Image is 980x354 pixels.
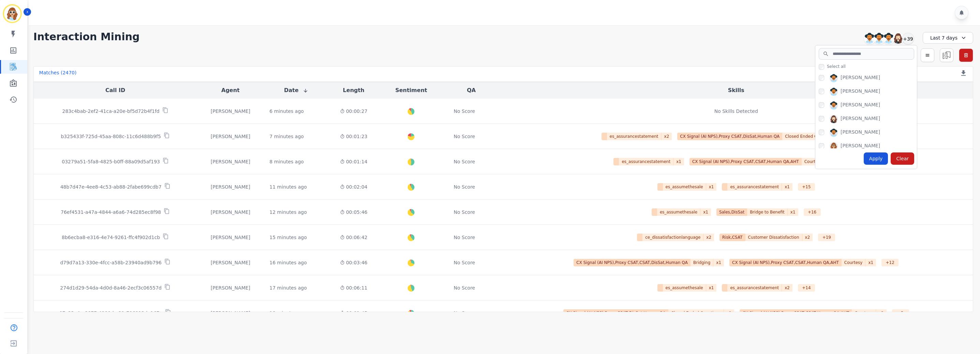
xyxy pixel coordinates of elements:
[454,108,475,115] div: No Score
[876,309,887,317] span: x 2
[269,259,307,266] div: 16 minutes ago
[782,284,792,292] span: x 2
[852,309,876,317] span: Courtesy
[333,158,374,165] div: 00:01:14
[269,284,307,291] div: 17 minutes ago
[33,31,140,43] h1: Interaction Mining
[719,234,745,241] span: Risk,CSAT
[798,183,815,191] div: + 15
[782,133,838,140] span: Closed Ended Questions
[454,284,475,291] div: No Score
[891,152,914,165] div: Clear
[4,5,20,22] img: Bordered avatar
[202,108,258,115] div: [PERSON_NAME]
[269,234,307,241] div: 15 minutes ago
[841,101,880,109] div: [PERSON_NAME]
[563,309,668,317] span: CX Signal (AI NPS),Proxy CSAT,DisSat,Human QA
[454,183,475,190] div: No Score
[841,88,880,96] div: [PERSON_NAME]
[881,259,899,266] div: + 12
[892,309,909,317] div: + 5
[663,284,706,292] span: es_assumethesale
[60,284,162,291] p: 274d1d29-54da-4d0d-8a46-2ecf3c06557d
[202,284,258,291] div: [PERSON_NAME]
[700,208,711,216] span: x 1
[202,234,258,241] div: [PERSON_NAME]
[61,133,161,140] p: b325433f-725d-45aa-808c-11c6d488b9f5
[841,115,880,123] div: [PERSON_NAME]
[333,284,374,291] div: 00:06:11
[727,284,782,292] span: es_assurancestatement
[60,183,162,190] p: 48b7d47e-4ee8-4c53-ab88-2fabe699cdb7
[841,129,880,137] div: [PERSON_NAME]
[663,183,706,191] span: es_assumethesale
[691,259,713,266] span: Bridging
[747,208,788,216] span: Bridge to Benefit
[202,259,258,266] div: [PERSON_NAME]
[333,133,374,140] div: 00:01:23
[714,108,758,115] div: No Skills Detected
[39,69,77,79] div: Matches ( 2470 )
[221,86,240,94] button: Agent
[729,259,842,266] span: CX Signal (AI NPS),Proxy CSAT,CSAT,Human QA,AHT
[782,183,792,191] span: x 1
[724,309,734,317] span: x 1
[574,259,691,266] span: CX Signal (AI NPS),Proxy CSAT,CSAT,DisSat,Human QA
[673,158,684,165] span: x 1
[902,33,914,44] div: +39
[269,209,307,216] div: 12 minutes ago
[798,284,815,292] div: + 14
[827,64,846,69] span: Select all
[269,310,307,316] div: 18 minutes ago
[677,133,782,140] span: CX Signal (AI NPS),Proxy CSAT,DisSat,Human QA
[716,208,747,216] span: Sales,DisSat
[454,133,475,140] div: No Score
[703,234,714,241] span: x 2
[727,183,782,191] span: es_assurancestatement
[62,158,160,165] p: 03279a51-5fa8-4825-b0ff-88a09d5af193
[923,32,973,44] div: Last 7 days
[619,158,673,165] span: es_assurancestatement
[343,86,365,94] button: Length
[818,234,835,241] div: + 19
[706,183,717,191] span: x 1
[61,209,161,216] p: 76ef4531-a47a-4844-a6a6-74d285ec8f98
[62,108,160,115] p: 283c4bab-2ef2-41ca-a20e-bf5d72b4f1fd
[333,183,374,190] div: 00:02:04
[713,259,724,266] span: x 1
[60,259,161,266] p: d79d7a13-330e-4fcc-a58b-23940ad9b796
[62,234,160,241] p: 8b6ecba8-e316-4e74-9261-ffc4f902d1cb
[706,284,717,292] span: x 1
[864,152,888,165] div: Apply
[333,108,374,115] div: 00:00:27
[841,74,880,82] div: [PERSON_NAME]
[269,183,307,190] div: 11 minutes ago
[333,234,374,241] div: 00:06:42
[269,158,304,165] div: 8 minutes ago
[202,310,258,316] div: [PERSON_NAME]
[740,309,852,317] span: CX Signal (AI NPS),Proxy CSAT,CSAT,Human QA,AHT
[668,309,724,317] span: Closed Ended Questions
[269,108,304,115] div: 6 minutes ago
[657,208,700,216] span: es_assumethesale
[202,209,258,216] div: [PERSON_NAME]
[841,142,880,150] div: [PERSON_NAME]
[454,310,475,316] div: No Score
[802,234,813,241] span: x 2
[105,86,125,94] button: Call ID
[202,158,258,165] div: [PERSON_NAME]
[642,234,703,241] span: ce_dissatisfactionlanguage
[802,158,826,165] span: Courtesy
[728,86,744,94] button: Skills
[689,158,802,165] span: CX Signal (AI NPS),Proxy CSAT,CSAT,Human QA,AHT
[333,209,374,216] div: 00:05:46
[788,208,798,216] span: x 1
[454,234,475,241] div: No Score
[395,86,427,94] button: Sentiment
[202,133,258,140] div: [PERSON_NAME]
[865,259,876,266] span: x 1
[842,259,866,266] span: Courtesy
[662,133,672,140] span: x 2
[467,86,476,94] button: QA
[333,259,374,266] div: 00:03:46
